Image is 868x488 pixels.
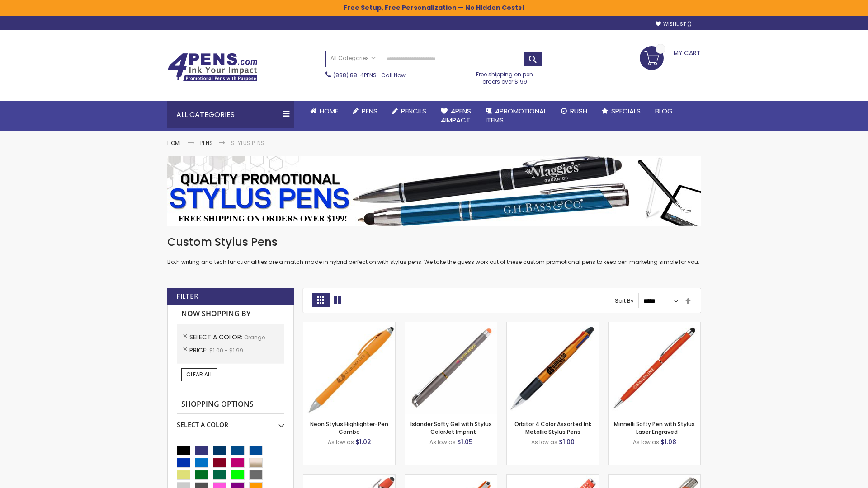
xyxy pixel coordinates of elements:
[167,235,701,266] div: Both writing and tech functionalities are a match made in hybrid perfection with stylus pens. We ...
[507,474,599,482] a: Marin Softy Pen with Stylus - Laser Engraved-Orange
[312,293,329,307] strong: Grid
[554,101,594,121] a: Rush
[434,101,478,131] a: 4Pens4impact
[611,106,641,116] span: Specials
[310,420,388,435] a: Neon Stylus Highlighter-Pen Combo
[559,437,575,446] span: $1.00
[594,101,648,121] a: Specials
[167,101,294,128] div: All Categories
[303,101,345,121] a: Home
[429,438,456,446] span: As low as
[570,106,587,116] span: Rush
[167,235,701,249] h1: Custom Stylus Pens
[177,395,284,414] strong: Shopping Options
[478,101,554,131] a: 4PROMOTIONALITEMS
[167,139,182,147] a: Home
[333,71,407,79] span: - Call Now!
[189,346,209,355] span: Price
[330,55,376,62] span: All Categories
[656,21,692,28] a: Wishlist
[655,106,673,116] span: Blog
[514,420,591,435] a: Orbitor 4 Color Assorted Ink Metallic Stylus Pens
[457,437,473,446] span: $1.05
[405,322,497,414] img: Islander Softy Gel with Stylus - ColorJet Imprint-Orange
[320,106,338,116] span: Home
[167,53,258,82] img: 4Pens Custom Pens and Promotional Products
[405,474,497,482] a: Avendale Velvet Touch Stylus Gel Pen-Orange
[401,106,426,116] span: Pencils
[303,474,395,482] a: 4P-MS8B-Orange
[609,322,700,329] a: Minnelli Softy Pen with Stylus - Laser Engraved-Orange
[614,420,695,435] a: Minnelli Softy Pen with Stylus - Laser Engraved
[244,333,265,341] span: Orange
[333,71,377,79] a: (888) 88-4PENS
[385,101,434,121] a: Pencils
[355,437,371,446] span: $1.02
[303,322,395,414] img: Neon Stylus Highlighter-Pen Combo-Orange
[405,322,497,329] a: Islander Softy Gel with Stylus - ColorJet Imprint-Orange
[167,156,701,226] img: Stylus Pens
[303,322,395,329] a: Neon Stylus Highlighter-Pen Combo-Orange
[660,437,676,446] span: $1.08
[507,322,599,329] a: Orbitor 4 Color Assorted Ink Metallic Stylus Pens-Orange
[648,101,680,121] a: Blog
[176,291,198,301] strong: Filter
[326,51,380,66] a: All Categories
[531,438,557,446] span: As low as
[609,474,700,482] a: Tres-Chic Softy Brights with Stylus Pen - Laser-Orange
[231,139,264,147] strong: Stylus Pens
[633,438,659,446] span: As low as
[507,322,599,414] img: Orbitor 4 Color Assorted Ink Metallic Stylus Pens-Orange
[467,67,543,85] div: Free shipping on pen orders over $199
[209,347,243,354] span: $1.00 - $1.99
[186,371,212,378] span: Clear All
[177,414,284,429] div: Select A Color
[177,305,284,324] strong: Now Shopping by
[189,333,244,342] span: Select A Color
[345,101,385,121] a: Pens
[362,106,377,116] span: Pens
[486,106,547,125] span: 4PROMOTIONAL ITEMS
[615,297,634,305] label: Sort By
[441,106,471,125] span: 4Pens 4impact
[200,139,213,147] a: Pens
[609,322,700,414] img: Minnelli Softy Pen with Stylus - Laser Engraved-Orange
[328,438,354,446] span: As low as
[181,368,217,381] a: Clear All
[410,420,492,435] a: Islander Softy Gel with Stylus - ColorJet Imprint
